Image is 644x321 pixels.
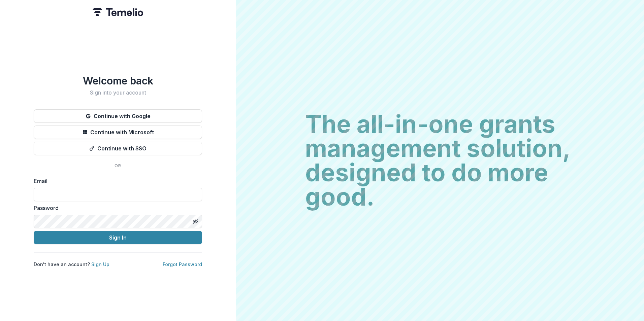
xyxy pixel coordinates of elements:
p: Don't have an account? [34,261,109,268]
button: Continue with SSO [34,142,202,155]
button: Continue with Microsoft [34,126,202,139]
a: Sign Up [91,261,109,267]
h2: Sign into your account [34,90,202,96]
img: Temelio [93,8,143,16]
button: Continue with Google [34,109,202,123]
label: Password [34,204,198,212]
button: Toggle password visibility [190,216,201,227]
button: Sign In [34,231,202,244]
a: Forgot Password [163,261,202,267]
label: Email [34,177,198,185]
h1: Welcome back [34,75,202,87]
